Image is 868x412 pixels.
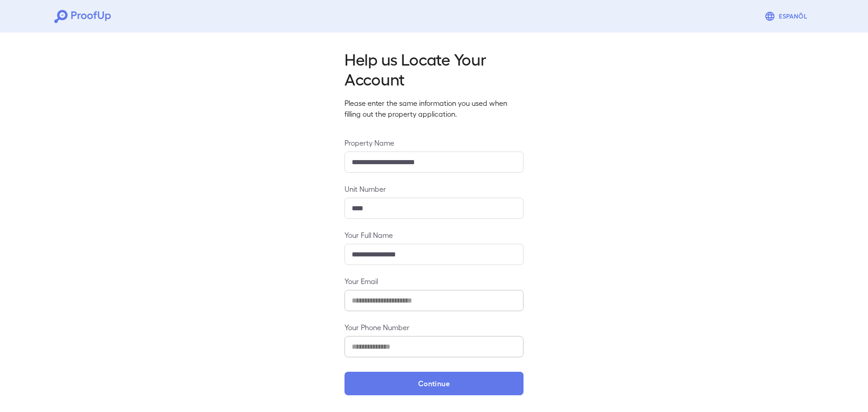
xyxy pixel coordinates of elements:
label: Unit Number [344,184,524,194]
label: Your Phone Number [344,322,524,332]
h2: Help us Locate Your Account [344,49,524,89]
label: Your Email [344,276,524,286]
button: Espanõl [761,7,814,25]
button: Continue [344,372,524,395]
label: Property Name [344,137,524,148]
label: Your Full Name [344,230,524,240]
p: Please enter the same information you used when filling out the property application. [344,98,524,119]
